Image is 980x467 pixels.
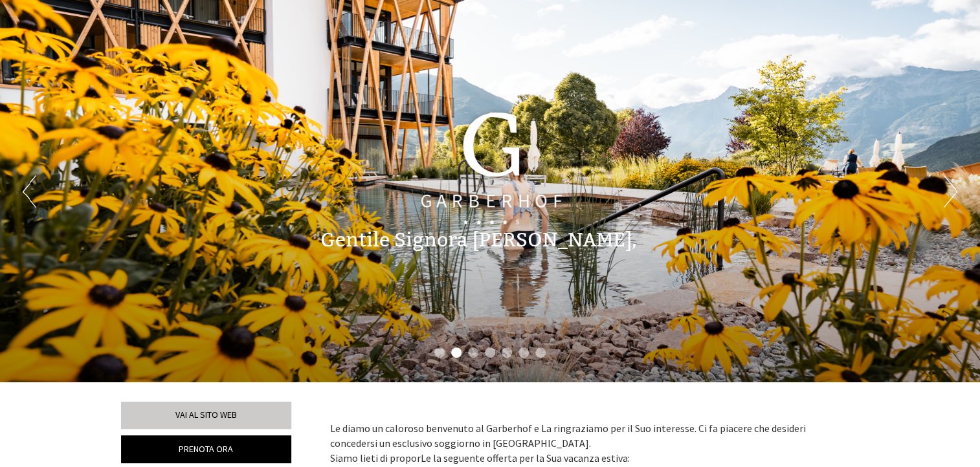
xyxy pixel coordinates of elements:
a: Vai al sito web [121,402,291,429]
p: Le diamo un caloroso benvenuto al Garberhof e La ringraziamo per il Suo interesse. Ci fa piacere ... [330,421,840,466]
button: Next [944,175,957,208]
h1: Gentile Signora [PERSON_NAME], [320,230,637,251]
button: Previous [23,175,36,208]
a: Prenota ora [121,435,291,463]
